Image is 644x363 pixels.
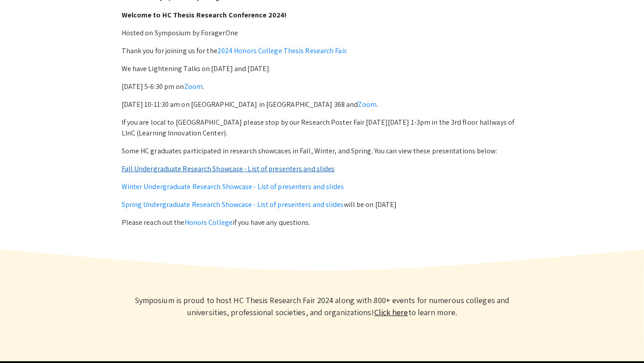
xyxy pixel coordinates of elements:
a: Fall Undergraduate Research Showcase - List of presenters and slides [122,164,335,173]
p: will be on [DATE] [122,199,523,210]
a: Winter Undergraduate Research Showcase - List of presenters and slides [122,182,344,191]
p: Thank you for joining us for the . [122,46,523,56]
strong: Welcome to HC Thesis Research Conference 2024! [122,10,287,20]
p: [DATE] 10-11:30 am on [GEOGRAPHIC_DATA] in [GEOGRAPHIC_DATA] 368 and . [122,99,523,110]
p: [DATE] 5-6:30 pm on . [122,81,523,92]
a: Zoom [358,100,376,109]
iframe: Chat [7,323,38,356]
a: Learn more about Symposium [374,307,408,317]
p: Symposium is proud to host HC Thesis Research Fair 2024 along with 800+ events for numerous colle... [130,294,514,318]
p: Please reach out the if you have any questions. [122,217,523,228]
a: Zoom [184,82,203,91]
p: We have Lightening Talks on [DATE] and [DATE]. [122,63,523,74]
p: Hosted on Symposium by ForagerOne [122,28,523,38]
p: Some HC graduates participated in research showcases in Fall, Winter, and Spring. You can view th... [122,146,523,156]
p: If you are local to [GEOGRAPHIC_DATA] please stop by our Research Poster Fair [DATE][DATE] 1-3pm ... [122,117,523,139]
a: 2024 Honors College Thesis Research Fair [217,46,346,55]
a: Spring Undergraduate Research Showcase - List of presenters and slides [122,200,344,209]
a: Honors College [185,218,233,227]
